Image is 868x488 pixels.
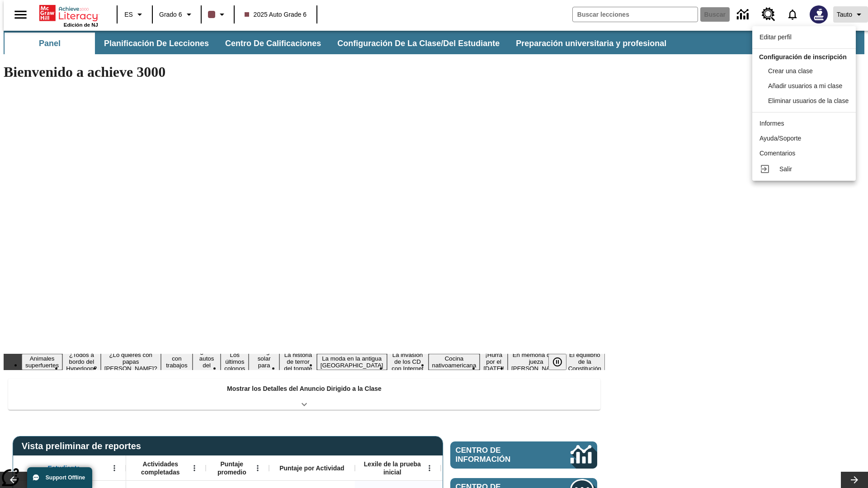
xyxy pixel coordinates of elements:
[759,33,792,41] span: Editar perfil
[759,135,801,142] span: Ayuda/Soporte
[779,165,792,173] span: Salir
[768,97,849,104] span: Eliminar usuarios de la clase
[768,67,813,75] span: Crear una clase
[768,82,842,89] span: Añadir usuarios a mi clase
[759,150,795,157] span: Comentarios
[759,53,847,61] span: Configuración de inscripción
[759,120,784,127] span: Informes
